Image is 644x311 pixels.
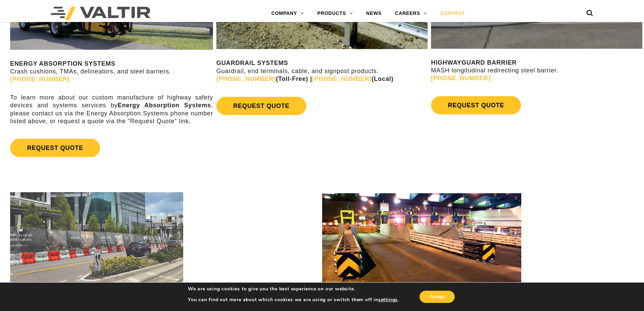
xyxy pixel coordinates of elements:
a: CAREERS [388,7,434,20]
p: We are using cookies to give you the best experience on our website. [188,286,399,292]
strong: GUARDRAIL SYSTEMS [216,60,288,66]
a: REQUEST QUOTE [431,96,521,114]
a: REQUEST QUOTE [216,97,306,115]
button: settings [378,297,398,303]
a: REQUEST QUOTE [10,139,100,157]
a: CONTACT [433,7,472,20]
strong: HIGHWAYGUARD BARRIER [431,59,517,66]
a: [PHONE_NUMBER] [216,75,276,82]
p: You can find out more about which cookies we are using or switch them off in . [188,297,399,303]
img: Valtir [51,7,150,20]
p: Guardrail, end terminals, cable, and signpost products. [216,59,428,83]
strong: Energy Absorption Systems [118,102,211,109]
img: contact us valtir international [322,193,521,288]
a: NEWS [359,7,388,20]
a: [PHONE_NUMBER] [10,76,70,83]
a: [PHONE_NUMBER] [312,75,372,82]
button: Accept [420,291,455,303]
p: To learn more about our custom manufacture of highway safety devices and systems services by , pl... [10,94,213,126]
strong: ENERGY ABSORPTION SYSTEMS [10,60,115,67]
strong: (Toll-Free) | (Local) [216,75,393,82]
a: PRODUCTS [311,7,360,20]
a: COMPANY [265,7,311,20]
p: Crash cushions, TMAs, delineators, and steel barriers. [10,60,213,84]
p: MASH longitudinal redirecting steel barrier. [431,59,642,83]
img: Rentals contact us image [10,192,183,287]
a: [PHONE_NUMBER] [431,75,491,82]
